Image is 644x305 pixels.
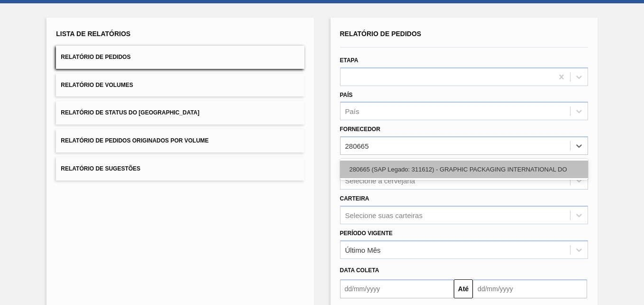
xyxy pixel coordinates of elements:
button: Relatório de Volumes [56,74,304,97]
label: Fornecedor [340,126,380,133]
label: Carteira [340,195,369,202]
button: Relatório de Status do [GEOGRAPHIC_DATA] [56,101,304,124]
button: Relatório de Pedidos [56,46,304,69]
span: Relatório de Status do [GEOGRAPHIC_DATA] [61,109,199,116]
button: Até [454,279,473,298]
input: dd/mm/yyyy [473,279,587,298]
span: Relatório de Pedidos [61,54,130,60]
span: Relatório de Pedidos Originados por Volume [61,137,209,144]
div: 280665 (SAP Legado: 311612) - GRAPHIC PACKAGING INTERNATIONAL DO [340,161,588,178]
input: dd/mm/yyyy [340,279,454,298]
span: Relatório de Pedidos [340,30,422,38]
div: Selecione suas carteiras [345,211,423,219]
button: Relatório de Sugestões [56,157,304,181]
span: Relatório de Sugestões [61,165,140,172]
button: Relatório de Pedidos Originados por Volume [56,129,304,152]
div: Selecione a cervejaria [345,176,415,184]
span: Data coleta [340,267,379,274]
label: Período Vigente [340,230,393,237]
div: País [345,107,359,115]
div: Último Mês [345,246,381,254]
label: Etapa [340,57,359,64]
span: Relatório de Volumes [61,82,133,88]
span: Lista de Relatórios [56,30,130,38]
label: País [340,92,353,98]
